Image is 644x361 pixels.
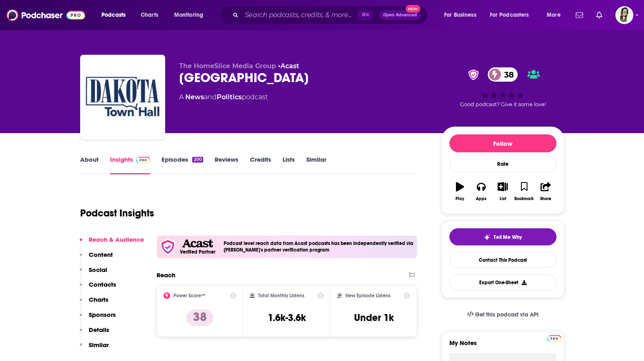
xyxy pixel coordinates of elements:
[215,156,238,174] a: Reviews
[306,156,326,174] a: Similar
[89,251,113,258] p: Content
[280,62,299,70] a: Acast
[80,266,107,281] button: Social
[514,196,534,201] div: Bookmark
[346,293,390,299] h2: New Episode Listens
[460,305,545,325] a: Get this podcast via API
[89,236,144,243] p: Reach & Audience
[80,251,113,266] button: Content
[89,296,108,303] p: Charts
[227,6,435,25] div: Search podcasts, credits, & more...
[174,9,203,21] span: Monitoring
[449,274,556,290] button: Export One-Sheet
[82,56,164,138] img: Dakota Town Hall
[484,234,490,241] img: tell me why sparkle
[141,9,158,21] span: Charts
[242,9,358,22] input: Search podcasts, credits, & more...
[449,339,556,353] label: My Notes
[179,92,268,102] div: A podcast
[89,311,116,319] p: Sponsors
[268,312,306,324] h3: 1.6k-3.6k
[496,67,518,82] span: 38
[80,281,116,296] button: Contacts
[89,266,107,274] p: Social
[7,7,85,23] img: Podchaser - Follow, Share and Rate Podcasts
[168,9,214,22] button: open menu
[406,5,420,13] span: New
[179,62,276,70] span: The HomeSlice Media Group
[80,341,109,356] button: Similar
[224,241,414,253] h4: Podcast level reach data from Acast podcasts has been independently verified via [PERSON_NAME]'s ...
[535,177,556,206] button: Share
[250,156,271,174] a: Credits
[101,9,126,21] span: Podcasts
[514,177,535,206] button: Bookmark
[204,93,217,101] span: and
[110,156,150,174] a: InsightsPodchaser Pro
[80,311,116,326] button: Sponsors
[442,62,564,113] div: verified Badge38Good podcast? Give it some love!
[572,8,586,22] a: Show notifications dropdown
[490,9,529,21] span: For Podcasters
[160,239,176,255] img: verfied icon
[471,177,492,206] button: Apps
[135,9,163,22] a: Charts
[162,156,203,174] a: Episodes200
[89,341,109,349] p: Similar
[136,157,150,163] img: Podchaser Pro
[438,9,487,22] button: open menu
[547,335,561,342] img: Podchaser Pro
[173,293,205,299] h2: Power Score™
[80,236,144,251] button: Reach & Audience
[475,311,539,318] span: Get this podcast via API
[615,6,633,24] img: User Profile
[182,239,213,248] img: Acast
[593,8,606,22] a: Show notifications dropdown
[615,6,633,24] button: Show profile menu
[217,93,242,101] a: Politics
[449,134,556,152] button: Follow
[540,196,551,201] div: Share
[492,177,513,206] button: List
[488,67,518,82] a: 38
[358,10,373,20] span: ⌘ K
[615,6,633,24] span: Logged in as poppyhat
[283,156,295,174] a: Lists
[278,62,299,70] span: •
[80,156,99,174] a: About
[449,156,556,172] div: Rate
[547,9,561,21] span: More
[444,9,476,21] span: For Business
[449,177,471,206] button: Play
[157,271,175,279] h2: Reach
[80,296,108,311] button: Charts
[258,293,304,299] h2: Total Monthly Listens
[494,234,522,241] span: Tell Me Why
[383,13,417,17] span: Open Advanced
[180,250,215,254] h5: Verified Partner
[80,326,109,341] button: Details
[192,157,203,163] div: 200
[541,9,571,22] button: open menu
[89,326,109,334] p: Details
[354,312,394,324] h3: Under 1k
[456,196,464,201] div: Play
[547,334,561,342] a: Pro website
[485,9,541,22] button: open menu
[500,196,506,201] div: List
[186,310,213,326] p: 38
[379,10,421,20] button: Open AdvancedNew
[460,101,546,107] span: Good podcast? Give it some love!
[185,93,204,101] a: News
[449,228,556,245] button: tell me why sparkleTell Me Why
[466,69,481,80] img: verified Badge
[449,252,556,268] a: Contact This Podcast
[89,281,116,288] p: Contacts
[476,196,487,201] div: Apps
[80,207,154,219] h1: Podcast Insights
[96,9,136,22] button: open menu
